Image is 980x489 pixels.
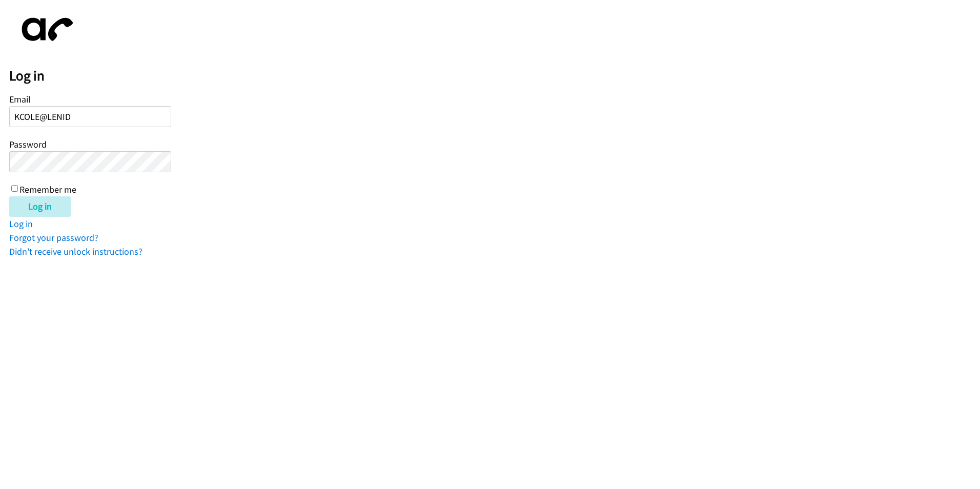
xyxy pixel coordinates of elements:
label: Email [9,93,31,105]
img: aphone-8a226864a2ddd6a5e75d1ebefc011f4aa8f32683c2d82f3fb0802fe031f96514.svg [9,9,81,50]
a: Didn't receive unlock instructions? [9,246,142,257]
input: Log in [9,196,71,217]
h2: Log in [9,67,980,85]
label: Remember me [19,184,76,195]
a: Forgot your password? [9,232,98,243]
a: Log in [9,218,33,230]
label: Password [9,138,47,150]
